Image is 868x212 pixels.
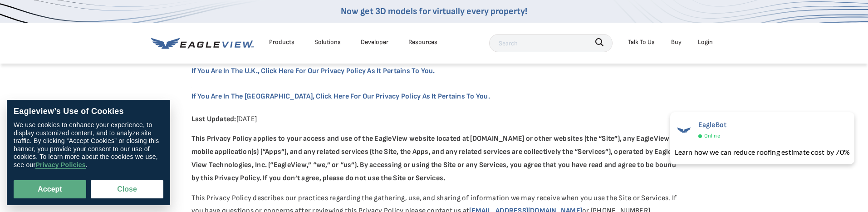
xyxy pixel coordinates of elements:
div: Solutions [314,36,341,48]
img: EagleBot [675,121,693,139]
input: Search [489,34,613,52]
div: Login [698,36,713,48]
div: We use cookies to enhance your experience, to display customized content, and to analyze site tra... [14,121,163,169]
div: Eagleview’s Use of Cookies [14,107,163,117]
div: Resources [408,36,437,48]
a: Privacy Policies [35,161,85,169]
div: Products [269,36,294,48]
button: Accept [14,180,86,198]
span: Online [704,131,720,141]
p: [DATE] [191,113,677,126]
a: Now get 3D models for virtually every property! [341,6,527,17]
a: Buy [671,36,682,48]
strong: This Privacy Policy applies to your access and use of the EagleView website located at [DOMAIN_NA... [191,134,676,182]
a: If you are in the U.K., click here for our privacy policy as it pertains to you. [191,62,444,80]
a: If you are in the [GEOGRAPHIC_DATA], click here for our privacy policy as it pertains to you. [191,87,499,106]
a: Developer [361,36,388,48]
div: Talk To Us [628,36,655,48]
span: EagleBot [698,121,727,129]
strong: Last Updated: [191,115,236,123]
button: Close [91,180,163,198]
div: Learn how we can reduce roofing estimate cost by 70% [675,147,850,158]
